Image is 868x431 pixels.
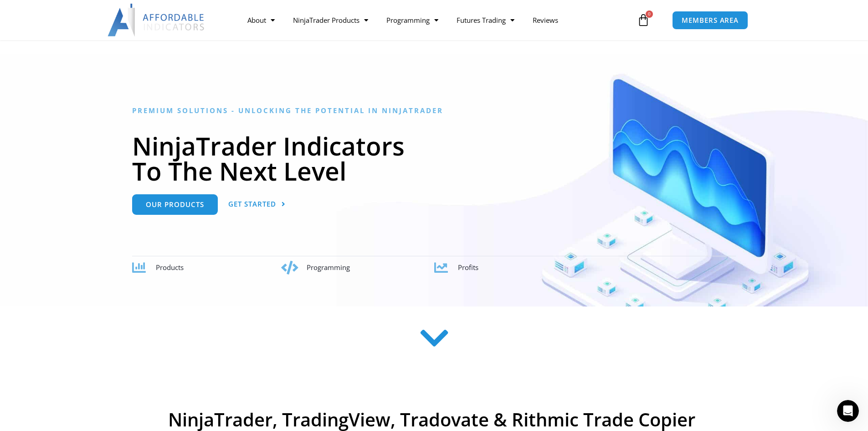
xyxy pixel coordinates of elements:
[377,10,447,31] a: Programming
[132,106,736,115] h6: Premium Solutions - Unlocking the Potential in NinjaTrader
[132,133,736,183] h1: NinjaTrader Indicators To The Next Level
[132,194,218,215] a: Our Products
[682,17,739,24] span: MEMBERS AREA
[447,10,524,31] a: Futures Trading
[108,4,205,36] img: LogoAI | Affordable Indicators – NinjaTrader
[228,194,286,215] a: Get Started
[228,201,276,208] span: Get Started
[458,263,478,272] span: Profits
[156,263,184,272] span: Products
[646,10,653,18] span: 0
[238,10,635,31] nav: Menu
[307,263,350,272] span: Programming
[238,10,284,31] a: About
[524,10,567,31] a: Reviews
[623,7,663,33] a: 0
[146,201,204,208] span: Our Products
[672,11,748,30] a: MEMBERS AREA
[837,400,859,422] iframe: Intercom live chat
[284,10,377,31] a: NinjaTrader Products
[140,409,724,431] h2: NinjaTrader, TradingView, Tradovate & Rithmic Trade Copier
